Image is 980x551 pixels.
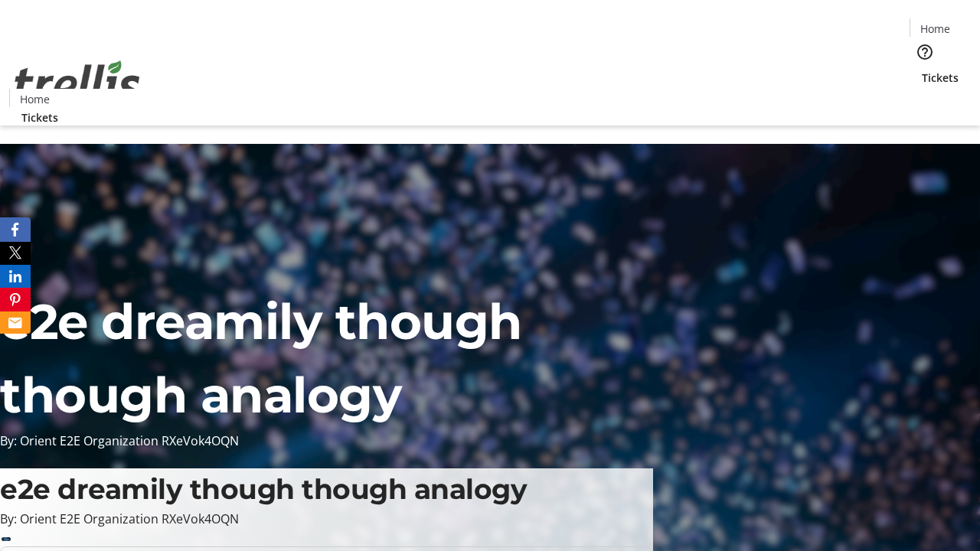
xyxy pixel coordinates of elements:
[9,44,145,120] img: Orient E2E Organization RXeVok4OQN's Logo
[21,109,58,126] span: Tickets
[910,37,940,67] button: Help
[922,70,959,86] span: Tickets
[910,21,959,37] a: Home
[910,70,971,86] a: Tickets
[910,86,940,116] button: Cart
[9,109,70,126] a: Tickets
[920,21,950,37] span: Home
[10,91,59,107] a: Home
[20,91,50,107] span: Home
